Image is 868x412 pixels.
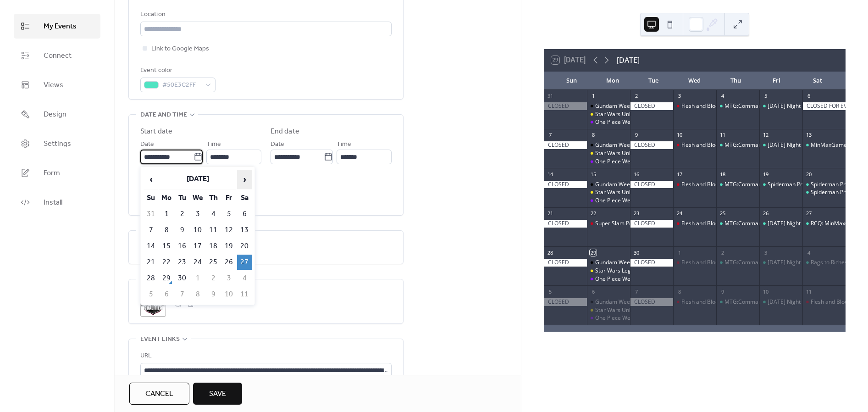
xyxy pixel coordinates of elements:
[716,181,759,189] div: MTG:Commander Thursday
[129,383,189,405] a: Cancel
[797,72,838,90] div: Sat
[159,271,174,286] td: 29
[633,249,640,256] div: 30
[633,288,640,295] div: 7
[676,171,683,178] div: 17
[547,288,553,295] div: 5
[633,132,640,139] div: 9
[44,109,66,120] span: Design
[673,141,716,149] div: Flesh and Blood Armory Night
[587,158,630,166] div: One Piece Weekly Event
[175,271,189,286] td: 30
[14,161,100,185] a: Form
[587,181,630,189] div: Gundam Weekly Event
[144,206,158,222] td: 31
[175,223,189,238] td: 9
[592,72,633,90] div: Mon
[724,220,790,228] div: MTG:Commander [DATE]
[768,141,842,149] div: [DATE] Night Magic - Modern
[587,259,630,267] div: Gundam Weekly Event
[237,239,252,254] td: 20
[587,111,630,118] div: Star Wars Unlimited Weekly Play
[759,298,802,306] div: Friday Night Magic - Modern
[587,141,630,149] div: Gundam Weekly Event
[271,139,284,150] span: Date
[140,334,180,345] span: Event links
[206,271,221,286] td: 2
[762,210,769,217] div: 26
[547,171,553,178] div: 14
[676,93,683,100] div: 3
[676,249,683,256] div: 1
[673,220,716,228] div: Flesh and Blood Armory Night
[719,288,726,295] div: 9
[762,132,769,139] div: 12
[802,259,846,267] div: Rags to Riches Pauper Event
[175,239,189,254] td: 16
[44,50,72,61] span: Connect
[595,111,678,118] div: Star Wars Unlimited Weekly Play
[768,298,842,306] div: [DATE] Night Magic - Modern
[544,181,587,189] div: CLOSED
[159,190,174,206] th: Mo
[590,249,597,256] div: 29
[802,102,846,110] div: CLOSED FOR EVENT
[44,21,77,32] span: My Events
[724,298,790,306] div: MTG:Commander [DATE]
[719,132,726,139] div: 11
[140,139,154,150] span: Date
[724,259,790,267] div: MTG:Commander [DATE]
[716,259,759,267] div: MTG:Commander Thursday
[190,287,205,302] td: 8
[144,239,158,254] td: 14
[14,190,100,215] a: Install
[337,139,351,150] span: Time
[159,255,174,270] td: 22
[768,220,842,228] div: [DATE] Night Magic - Modern
[221,206,236,222] td: 5
[547,93,553,100] div: 31
[159,239,174,254] td: 15
[14,43,100,68] a: Connect
[768,102,842,110] div: [DATE] Night Magic - Modern
[144,223,158,238] td: 7
[805,249,812,256] div: 4
[673,181,716,189] div: Flesh and Blood Armory Night
[221,223,236,238] td: 12
[144,271,158,286] td: 28
[162,80,201,91] span: #50E3C2FF
[759,181,802,189] div: Spiderman Prerelease September 19th 6:00pm
[802,189,846,196] div: Spiderman Prerelease September 20th 5:00pm
[44,80,63,91] span: Views
[719,171,726,178] div: 18
[595,102,652,110] div: Gundam Weekly Event
[630,141,673,149] div: CLOSED
[590,93,597,100] div: 1
[759,259,802,267] div: Friday Night Magic - Modern
[193,383,242,405] button: Save
[175,190,189,206] th: Tu
[590,171,597,178] div: 15
[144,190,158,206] th: Su
[595,197,656,205] div: One Piece Weekly Event
[674,72,715,90] div: Wed
[768,181,865,189] div: Spiderman Prerelease [DATE] 6:00pm
[587,275,630,283] div: One Piece Weekly Event
[14,131,100,156] a: Settings
[44,197,62,208] span: Install
[759,102,802,110] div: Friday Night Magic - Modern
[595,150,678,157] div: Star Wars Unlimited Weekly Play
[595,158,656,166] div: One Piece Weekly Event
[715,72,756,90] div: Thu
[681,102,757,110] div: Flesh and Blood Armory Night
[587,267,630,275] div: Star Wars Legends of the Force Store Showdown September 29th 6:30 PM
[206,239,221,254] td: 18
[633,171,640,178] div: 16
[633,72,674,90] div: Tue
[206,255,221,270] td: 25
[590,288,597,295] div: 6
[676,210,683,217] div: 24
[237,206,252,222] td: 6
[44,139,71,150] span: Settings
[724,181,790,189] div: MTG:Commander [DATE]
